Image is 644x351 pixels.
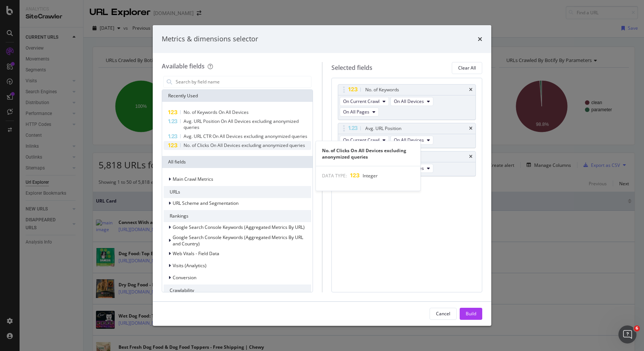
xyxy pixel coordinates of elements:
div: Available fields [162,62,205,70]
div: Crawlability [164,284,311,297]
div: Rankings [164,210,311,222]
span: Avg. URL Position On All Devices excluding anonymized queries [184,118,299,130]
span: On All Pages [343,109,369,115]
div: URLs [164,186,311,198]
span: Main Crawl Metrics [173,176,213,182]
div: Build [466,310,476,317]
button: On All Pages [340,107,379,116]
div: times [478,34,482,44]
div: All fields [162,156,313,168]
div: Avg. URL Position [365,125,401,132]
span: Avg. URL CTR On All Devices excluding anonymized queries [184,133,307,139]
span: Web Vitals - Field Data [173,250,219,257]
button: On All Devices [390,97,433,106]
span: No. of Keywords On All Devices [184,109,249,115]
div: Selected fields [331,64,372,72]
div: times [469,126,472,131]
span: On All Devices [394,137,424,143]
button: Build [460,308,482,320]
div: Metrics & dimensions selector [162,34,258,44]
div: No. of KeywordstimesOn Current CrawlOn All DevicesOn All Pages [338,84,476,120]
button: On Current Crawl [340,97,389,106]
div: times [469,88,472,92]
span: No. of Clicks On All Devices excluding anonymized queries [184,142,305,148]
span: On Current Crawl [343,98,380,104]
button: Clear All [452,62,482,74]
div: Avg. URL PositiontimesOn Current CrawlOn All Devices [338,123,476,148]
span: Google Search Console Keywords (Aggregated Metrics By URL and Country) [173,234,303,247]
span: Conversion [173,274,196,281]
button: On All Devices [390,136,433,145]
span: DATA TYPE: [322,172,347,179]
span: URL Scheme and Segmentation [173,200,238,206]
iframe: Intercom live chat [618,325,636,343]
div: modal [153,25,491,326]
div: times [469,154,472,159]
div: No. of Clicks On All Devices excluding anonymized queries [316,147,421,160]
span: 6 [634,325,640,331]
button: Cancel [430,308,457,320]
div: Cancel [436,310,450,317]
div: Recently Used [162,90,313,102]
span: Google Search Console Keywords (Aggregated Metrics By URL) [173,224,305,230]
span: On Current Crawl [343,137,380,143]
input: Search by field name [175,76,311,88]
span: Visits (Analytics) [173,262,207,269]
span: On All Devices [394,98,424,104]
button: On Current Crawl [340,136,389,145]
span: Integer [363,172,378,179]
div: Clear All [458,65,476,71]
div: No. of Keywords [365,86,399,94]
